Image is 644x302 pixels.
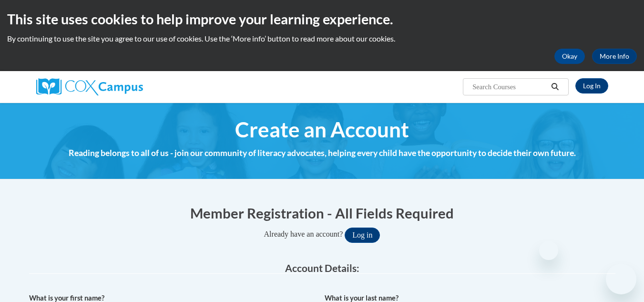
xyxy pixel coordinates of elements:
h1: Member Registration - All Fields Required [29,203,615,223]
input: Search Courses [471,81,548,93]
button: Okay [554,49,585,64]
h2: This site uses cookies to help improve your learning experience. [7,10,637,29]
h4: Reading belongs to all of us - join our community of literacy advocates, helping every child have... [29,147,615,159]
button: Search [548,81,562,93]
a: More Info [592,49,637,64]
iframe: Close message [539,241,558,260]
iframe: Button to launch messaging window [606,264,636,294]
span: Account Details: [285,262,359,274]
span: Create an Account [235,117,409,142]
span: Already have an account? [264,230,343,238]
button: Log in [345,228,380,243]
a: Log In [575,78,608,94]
img: Cox Campus [36,78,143,95]
p: By continuing to use the site you agree to our use of cookies. Use the ‘More info’ button to read... [7,33,637,44]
